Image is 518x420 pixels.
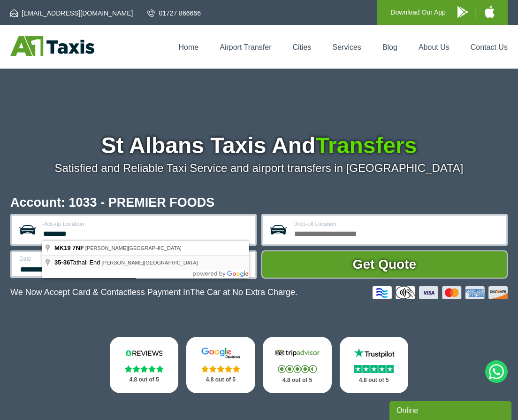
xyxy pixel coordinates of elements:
span: [PERSON_NAME][GEOGRAPHIC_DATA] [102,260,198,265]
img: Stars [278,365,317,373]
a: Reviews.io Stars 4.8 out of 5 [110,337,178,393]
img: Credit And Debit Cards [373,286,508,299]
label: Date [19,256,123,262]
p: We Now Accept Card & Contactless Payment In [10,288,297,297]
img: Reviews.io [120,347,168,359]
span: Transfers [315,133,417,158]
img: Trustpilot [350,347,398,359]
p: Download Our App [390,7,446,18]
img: A1 Taxis Android App [457,6,468,18]
span: The Car at No Extra Charge. [190,288,297,297]
img: Tripadvisor [273,347,321,359]
button: Get Quote [261,250,508,279]
h2: Account: 1033 - PREMIER FOODS [10,196,508,209]
p: Satisfied and Reliable Taxi Service and airport transfers in [GEOGRAPHIC_DATA] [10,162,508,175]
p: 4.8 out of 5 [350,374,398,386]
a: Blog [382,43,397,51]
p: 4.8 out of 5 [120,374,168,386]
img: A1 Taxis iPhone App [485,6,495,18]
img: Stars [354,365,394,373]
a: Home [179,43,199,51]
a: 01727 866666 [147,8,201,18]
p: 4.8 out of 5 [273,374,321,386]
a: Cities [292,43,311,51]
label: Drop-off Location [293,221,500,227]
a: Trustpilot Stars 4.8 out of 5 [340,337,408,393]
a: Tripadvisor Stars 4.8 out of 5 [263,337,331,393]
a: Services [333,43,361,51]
img: Google [197,347,244,359]
h1: St Albans Taxis And [10,134,508,157]
a: Airport Transfer [220,43,271,51]
a: Contact Us [471,43,508,51]
a: [EMAIL_ADDRESS][DOMAIN_NAME] [10,8,133,18]
iframe: chat widget [389,399,513,420]
img: A1 Taxis St Albans LTD [10,36,94,56]
span: 35-36 [54,259,70,266]
p: 4.8 out of 5 [197,374,244,386]
a: Google Stars 4.8 out of 5 [186,337,255,393]
label: Pick-up Location [42,221,249,227]
span: MK19 7NF [54,244,84,251]
img: Stars [201,365,240,373]
span: [PERSON_NAME][GEOGRAPHIC_DATA] [85,245,182,251]
img: Stars [125,365,164,373]
a: About Us [419,43,449,51]
span: Tathall End [54,259,102,266]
